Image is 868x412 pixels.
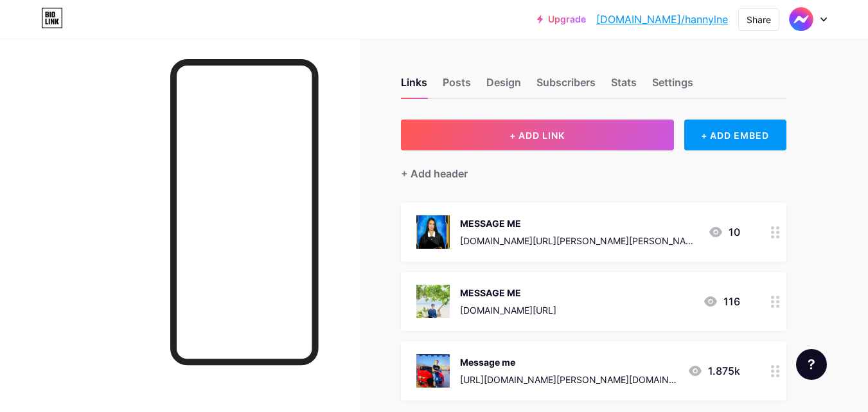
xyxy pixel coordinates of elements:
[460,286,556,300] div: MESSAGE ME
[536,75,596,98] div: Subscribers
[460,234,698,247] div: [DOMAIN_NAME][URL][PERSON_NAME][PERSON_NAME]
[652,75,693,98] div: Settings
[789,7,813,31] img: Hannyln estrera
[416,354,450,388] img: Message me
[460,355,677,369] div: Message me
[687,363,740,379] div: 1.875k
[486,75,521,98] div: Design
[460,217,698,230] div: MESSAGE ME
[401,75,427,98] div: Links
[509,130,565,141] span: + ADD LINK
[416,215,450,249] img: MESSAGE ME
[537,14,586,24] a: Upgrade
[747,13,771,26] div: Share
[460,303,556,317] div: [DOMAIN_NAME][URL]
[684,120,786,150] div: + ADD EMBED
[416,285,450,318] img: MESSAGE ME
[703,294,740,309] div: 116
[596,12,728,27] a: [DOMAIN_NAME]/hannylne
[401,166,468,181] div: + Add header
[611,75,637,98] div: Stats
[460,373,677,386] div: [URL][DOMAIN_NAME][PERSON_NAME][DOMAIN_NAME][PERSON_NAME]
[443,75,471,98] div: Posts
[401,120,674,150] button: + ADD LINK
[708,224,740,240] div: 10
